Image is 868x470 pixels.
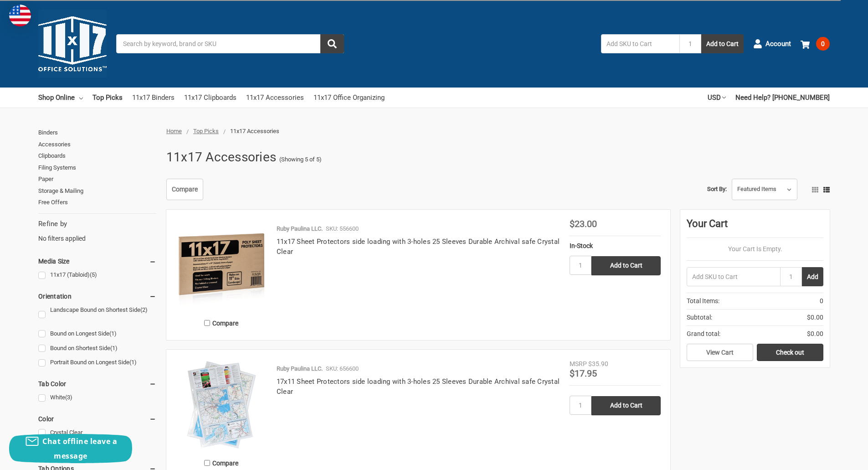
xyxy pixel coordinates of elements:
[38,127,156,139] a: Binders
[793,445,868,470] iframe: Google Customer Reviews
[38,392,156,404] a: White
[687,216,823,238] div: Your Cart
[38,342,156,355] a: Bound on Shortest Side
[707,182,727,196] label: Sort By:
[184,88,236,108] a: 11x17 Clipboards
[801,32,830,56] a: 0
[132,88,175,108] a: 11x17 Binders
[38,173,156,185] a: Paper
[313,88,385,108] a: 11x17 Office Organizing
[591,256,661,275] input: Add to Cart
[765,39,791,49] span: Account
[38,150,156,162] a: Clipboards
[38,88,83,108] a: Shop Online
[753,32,791,56] a: Account
[588,360,608,367] span: $35.90
[38,304,156,325] a: Landscape Bound on Shortest Side
[820,296,823,306] span: 0
[204,320,210,326] input: Compare
[687,244,823,254] p: Your Cart Is Empty.
[166,128,182,134] a: Home
[246,88,304,108] a: 11x17 Accessories
[687,329,720,339] span: Grand total:
[38,413,156,424] h5: Color
[802,267,823,286] button: Add
[277,364,323,373] p: Ruby Paulina LLC.
[570,218,597,229] span: $23.00
[601,34,679,53] input: Add SKU to Cart
[591,396,661,415] input: Add to Cart
[701,34,744,53] button: Add to Cart
[110,345,118,351] span: (1)
[9,434,132,463] button: Chat offline leave a message
[38,10,107,78] img: 11x17.com
[140,306,148,313] span: (2)
[687,267,780,286] input: Add SKU to Cart
[176,219,267,310] img: 11x17 Sheet Protectors side loading with 3-holes 25 Sleeves Durable Archival safe Crystal Clear
[90,271,97,278] span: (5)
[326,364,359,373] p: SKU: 656600
[176,315,267,331] label: Compare
[687,344,753,361] a: View Cart
[166,179,203,201] a: Compare
[807,329,823,339] span: $0.00
[570,241,661,251] div: In-Stock
[570,368,597,379] span: $17.95
[129,359,137,366] span: (1)
[38,256,156,267] h5: Media Size
[176,359,267,450] img: Ruby Paulina 17x11 Sheet Protectors side loading with 3-holes 25 Sleeves Durable Archival safe Cr...
[166,145,276,169] h1: 11x17 Accessories
[38,291,156,302] h5: Orientation
[38,269,156,281] a: 11x17 (Tabloid)
[687,313,712,322] span: Subtotal:
[38,378,156,389] h5: Tab Color
[204,460,210,466] input: Compare
[193,128,219,134] a: Top Picks
[42,436,117,461] span: Chat offline leave a message
[570,359,587,369] div: MSRP
[807,313,823,322] span: $0.00
[38,219,156,243] div: No filters applied
[38,328,156,340] a: Bound on Longest Side
[109,330,117,337] span: (1)
[38,139,156,150] a: Accessories
[277,238,560,256] a: 11x17 Sheet Protectors side loading with 3-holes 25 Sleeves Durable Archival safe Crystal Clear
[279,155,322,164] span: (Showing 5 of 5)
[65,394,72,401] span: (3)
[277,224,323,233] p: Ruby Paulina LLC.
[38,427,156,439] a: Crystal Clear
[277,377,560,396] a: 17x11 Sheet Protectors side loading with 3-holes 25 Sleeves Durable Archival safe Crystal Clear
[38,185,156,197] a: Storage & Mailing
[92,88,123,108] a: Top Picks
[38,219,156,229] h5: Refine by
[816,37,830,51] span: 0
[230,128,279,134] span: 11x17 Accessories
[38,356,156,369] a: Portrait Bound on Longest Side
[757,344,823,361] a: Check out
[116,34,344,53] input: Search by keyword, brand or SKU
[687,296,719,306] span: Total Items:
[9,5,31,26] img: duty and tax information for United States
[38,196,156,208] a: Free Offers
[735,88,830,108] a: Need Help? [PHONE_NUMBER]
[38,162,156,174] a: Filing Systems
[708,88,726,108] a: USD
[326,224,359,233] p: SKU: 556600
